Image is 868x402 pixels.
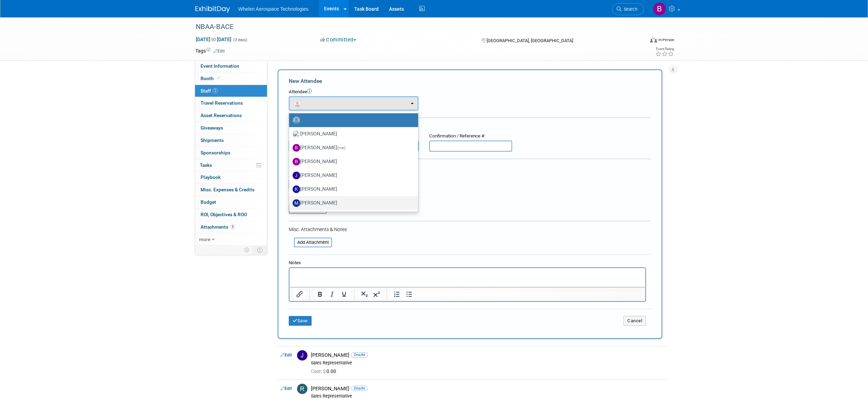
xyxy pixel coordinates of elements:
img: ExhibitDay [195,6,230,13]
span: Booth [201,76,222,81]
a: Giveaways [195,122,267,134]
label: [PERSON_NAME] [293,156,411,167]
span: Whelen Aerospace Technologies [238,6,308,12]
img: K.jpg [293,185,300,193]
span: Shipments [201,137,224,143]
div: [PERSON_NAME] [311,352,665,358]
span: Tasks [200,162,212,168]
i: Booth reservation complete [217,76,220,80]
a: more [195,233,267,246]
div: New Attendee [289,77,651,85]
span: [DATE] [DATE] [195,36,232,42]
a: Asset Reservations [195,109,267,122]
button: Insert/edit link [294,289,305,299]
span: Giveaways [201,125,223,131]
span: Asset Reservations [201,113,242,118]
span: (3 days) [233,38,247,42]
span: to [210,37,217,42]
div: [PERSON_NAME] [311,385,665,392]
span: Travel Reservations [201,100,243,106]
a: ROI, Objectives & ROO [195,209,267,221]
div: Registration / Ticket Info (optional) [289,123,651,130]
span: 2 [213,88,218,93]
span: Event Information [201,63,239,69]
span: 3 [230,224,235,229]
td: Tags [195,47,225,54]
label: [PERSON_NAME] [293,184,411,195]
div: NBAA-BACE [193,21,634,33]
div: Attendee [289,89,651,95]
div: Cost: [289,164,651,171]
img: B.jpg [293,144,300,152]
div: Event Format [603,36,674,46]
div: Sales Representative [311,360,665,366]
span: Onsite [351,386,368,391]
span: Misc. Expenses & Credits [201,187,255,192]
span: ROI, Objectives & ROO [201,212,247,217]
button: Subscript [359,289,370,299]
label: [PERSON_NAME] [293,128,411,140]
button: Bold [314,289,326,299]
a: Shipments [195,134,267,146]
span: Attachments [201,224,235,230]
img: J.jpg [297,350,307,361]
img: J.jpg [293,172,300,179]
div: Confirmation / Reference #: [429,133,512,140]
img: M.jpg [293,199,300,207]
span: (me) [337,145,345,150]
span: Staff [201,88,218,94]
td: Personalize Event Tab Strip [241,246,253,255]
label: [PERSON_NAME] [293,142,411,153]
span: Sponsorships [201,150,230,155]
img: Bree Wheeler [653,2,666,16]
a: Budget [195,196,267,208]
button: Save [289,316,312,326]
a: Misc. Expenses & Credits [195,184,267,196]
img: Format-Inperson.png [650,37,657,42]
a: Tasks [195,159,267,171]
span: Playbook [201,174,221,180]
a: Attachments3 [195,221,267,233]
a: Event Information [195,60,267,72]
img: Unassigned-User-Icon.png [293,116,300,124]
button: Cancel [624,316,646,326]
img: R.jpg [297,384,307,394]
span: [GEOGRAPHIC_DATA], [GEOGRAPHIC_DATA] [487,38,573,43]
a: Edit [280,353,292,357]
img: B.jpg [293,158,300,165]
button: Superscript [371,289,382,299]
button: Underline [338,289,350,299]
div: In-Person [658,37,674,42]
button: Bullet list [403,289,415,299]
span: Onsite [351,352,368,357]
a: Edit [213,49,225,54]
div: Sales Representative [311,393,665,399]
span: more [199,237,210,242]
div: Notes [289,260,646,266]
span: Cost: $ [311,368,326,374]
a: Sponsorships [195,147,267,159]
a: Playbook [195,171,267,183]
div: Misc. Attachments & Notes [289,226,651,233]
label: [PERSON_NAME] [293,198,411,209]
td: Toggle Event Tabs [253,246,267,255]
span: 0.00 [311,368,339,374]
a: Search [612,3,644,15]
button: Italic [326,289,338,299]
span: Search [621,7,637,12]
a: Edit [280,386,292,391]
label: [PERSON_NAME] [293,170,411,181]
a: Booth [195,73,267,85]
a: Travel Reservations [195,97,267,109]
span: Budget [201,199,216,205]
div: Event Rating [655,47,674,51]
a: Staff2 [195,85,267,97]
button: Numbered list [391,289,403,299]
button: Committed [318,36,359,44]
iframe: Rich Text Area [289,268,645,287]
